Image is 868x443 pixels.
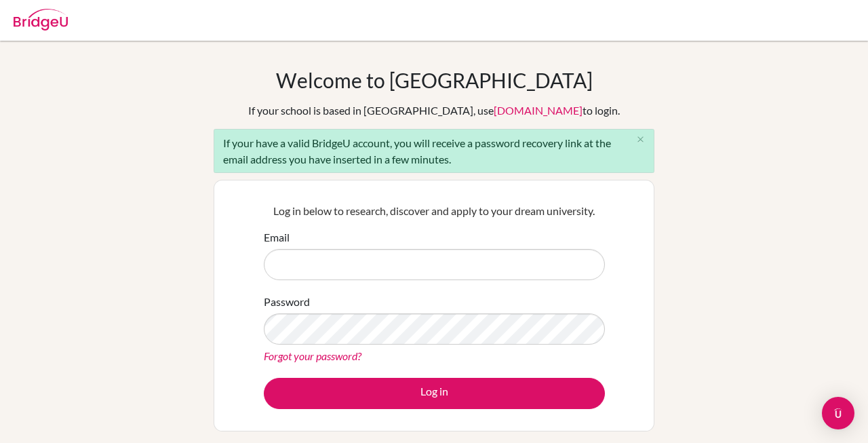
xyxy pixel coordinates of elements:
[627,130,654,150] button: Close
[276,68,593,92] h1: Welcome to [GEOGRAPHIC_DATA]
[214,129,654,173] div: If your have a valid BridgeU account, you will receive a password recovery link at the email addr...
[264,349,361,362] a: Forgot your password?
[264,378,605,409] button: Log in
[822,397,854,429] div: Open Intercom Messenger
[635,134,646,145] i: close
[264,229,290,246] label: Email
[248,102,620,119] div: If your school is based in [GEOGRAPHIC_DATA], use to login.
[14,9,68,31] img: Bridge-U
[264,203,605,219] p: Log in below to research, discover and apply to your dream university.
[494,104,583,117] a: [DOMAIN_NAME]
[264,294,310,310] label: Password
